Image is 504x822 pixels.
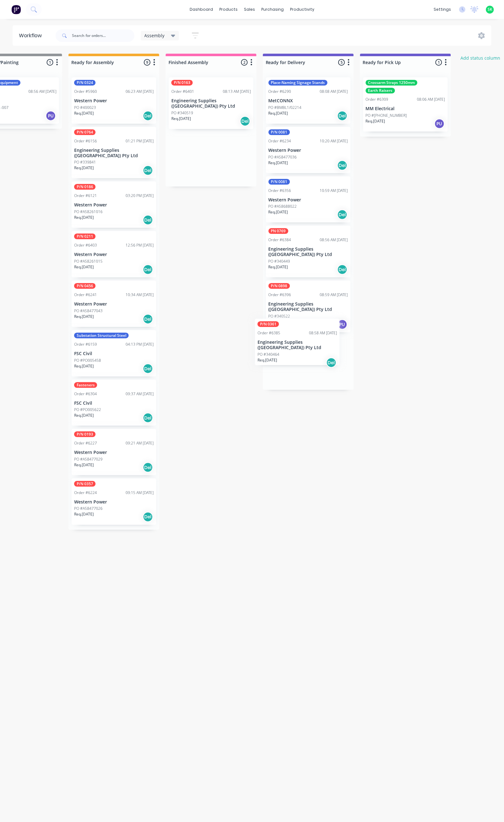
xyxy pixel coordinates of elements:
a: dashboard [187,5,216,14]
div: sales [241,5,258,14]
span: 2 [241,59,248,66]
input: Search for orders... [72,29,134,42]
span: Assembly [145,32,165,39]
span: 5 [338,59,345,66]
input: Enter column name… [71,59,133,66]
input: Enter column name… [363,59,425,66]
div: settings [430,5,454,14]
span: SK [488,7,492,12]
div: products [216,5,241,14]
input: Enter column name… [266,59,328,66]
input: Enter column name… [169,59,231,66]
div: Workflow [19,32,45,39]
button: Add status column [457,54,504,62]
div: purchasing [258,5,287,14]
span: 1 [436,59,442,66]
div: productivity [287,5,317,14]
span: 1 [47,59,53,66]
span: 9 [144,59,151,66]
img: Factory [11,5,21,14]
